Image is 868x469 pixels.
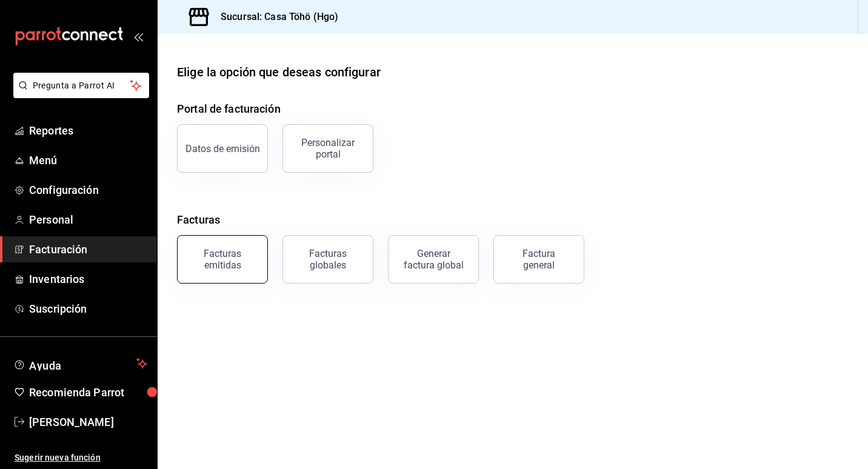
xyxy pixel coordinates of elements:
[29,384,147,401] span: Recomienda Parrot
[177,124,268,173] button: Datos de emisión
[29,122,147,139] span: Reportes
[13,73,149,98] button: Pregunta a Parrot AI
[403,248,464,271] div: Generar factura global
[282,235,373,284] button: Facturas globales
[509,248,569,271] div: Factura general
[29,271,147,287] span: Inventarios
[133,32,143,41] button: open_drawer_menu
[29,414,147,430] span: [PERSON_NAME]
[29,301,147,317] span: Suscripción
[29,152,147,168] span: Menú
[290,248,366,271] div: Facturas globales
[15,451,147,464] span: Sugerir nueva función
[290,137,366,160] div: Personalizar portal
[388,235,479,284] button: Generar factura global
[177,101,849,117] h4: Portal de facturación
[29,211,147,228] span: Personal
[177,211,849,228] h4: Facturas
[177,63,381,81] div: Elige la opción que deseas configurar
[493,235,584,284] button: Factura general
[29,182,147,198] span: Configuración
[211,10,338,24] h3: Sucursal: Casa Töhö (Hgo)
[185,143,260,155] div: Datos de emisión
[185,248,260,271] div: Facturas emitidas
[8,88,149,101] a: Pregunta a Parrot AI
[33,79,130,92] span: Pregunta a Parrot AI
[29,241,147,258] span: Facturación
[29,356,132,371] span: Ayuda
[177,235,268,284] button: Facturas emitidas
[282,124,373,173] button: Personalizar portal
